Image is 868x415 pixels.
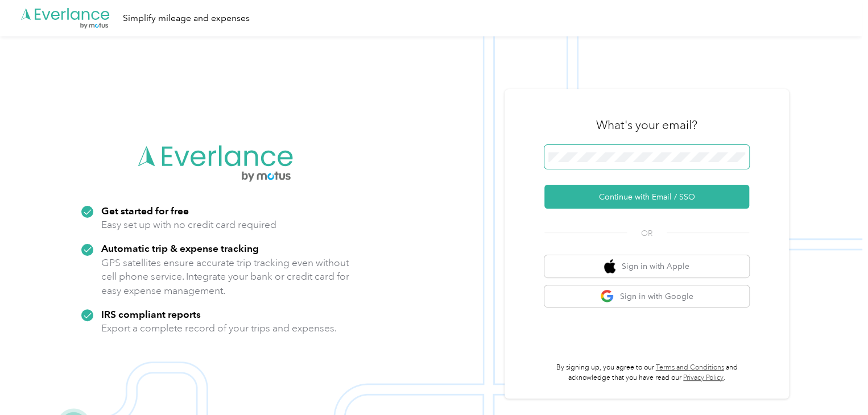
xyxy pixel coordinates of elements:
[101,256,350,298] p: GPS satellites ensure accurate trip tracking even without cell phone service. Integrate your bank...
[544,285,749,308] button: google logoSign in with Google
[101,205,189,217] strong: Get started for free
[101,242,259,254] strong: Automatic trip & expense tracking
[596,117,697,133] h3: What's your email?
[683,374,724,382] a: Privacy Policy
[101,321,337,335] p: Export a complete record of your trips and expenses.
[627,227,667,239] span: OR
[101,218,276,232] p: Easy set up with no credit card required
[544,255,749,277] button: apple logoSign in with Apple
[544,363,749,383] p: By signing up, you agree to our and acknowledge that you have read our .
[101,308,201,320] strong: IRS compliant reports
[656,363,724,372] a: Terms and Conditions
[544,185,749,209] button: Continue with Email / SSO
[600,289,614,304] img: google logo
[123,11,250,26] div: Simplify mileage and expenses
[604,259,615,273] img: apple logo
